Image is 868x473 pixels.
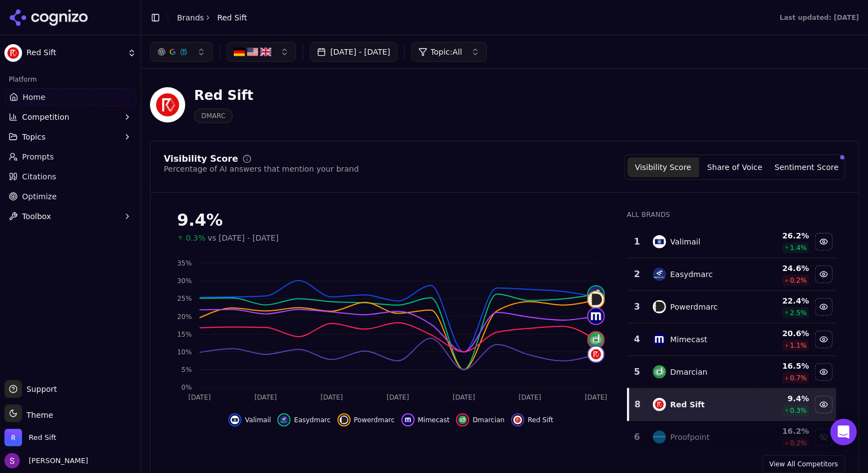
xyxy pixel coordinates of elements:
tspan: [DATE] [453,394,475,402]
button: Share of Voice [699,157,771,177]
div: Platform [4,71,136,88]
img: GB [260,46,271,57]
button: Show proofpoint data [815,428,833,446]
button: Hide valimail data [815,233,833,251]
tspan: [DATE] [320,394,343,402]
span: Topic: All [431,46,462,57]
div: 22.4 % [756,295,809,306]
div: Dmarcian [671,366,708,378]
div: 8 [634,398,642,411]
button: Hide powerdmarc data [815,298,833,316]
span: Red Sift [29,433,56,443]
button: Hide easydmarc data [815,265,833,283]
img: valimail [653,235,666,248]
span: 0.3 % [790,406,807,415]
a: Optimize [4,188,136,205]
tspan: 35% [177,259,192,267]
button: Toolbox [4,208,136,225]
div: Open Intercom Messenger [831,419,857,445]
span: 0.7 % [790,374,807,382]
div: All Brands [627,210,837,219]
tr: 6proofpointProofpoint16.2%0.2%Show proofpoint data [628,421,837,454]
div: 6 [633,431,642,444]
img: mimecast [588,309,604,324]
span: vs [DATE] - [DATE] [208,232,279,243]
button: Sentiment Score [771,157,843,177]
tspan: 25% [177,295,192,303]
div: Valimail [671,236,701,247]
img: DE [234,46,245,57]
div: Red Sift [671,399,705,410]
div: 9.4 % [756,393,809,404]
span: Easydmarc [294,416,330,424]
span: Toolbox [22,211,51,222]
img: easydmarc [588,286,604,302]
span: 0.3% [186,232,206,243]
img: valimail [231,416,239,424]
div: Proofpoint [671,432,710,443]
span: 2.5 % [790,309,807,317]
tr: 2easydmarcEasydmarc24.6%0.2%Hide easydmarc data [628,258,837,291]
button: Hide mimecast data [401,413,450,427]
tr: 5dmarcianDmarcian16.5%0.7%Hide dmarcian data [628,356,837,389]
button: Hide dmarcian data [456,413,505,427]
button: Hide dmarcian data [815,363,833,381]
span: [PERSON_NAME] [24,456,88,466]
button: Hide red sift data [511,413,553,427]
img: easydmarc [653,268,666,281]
button: Topics [4,128,136,146]
img: red sift [653,398,666,411]
tspan: 10% [177,348,192,356]
span: DMARC [194,109,233,123]
img: Red Sift [150,87,185,123]
span: 0.2 % [790,439,807,448]
button: Hide red sift data [815,396,833,413]
a: Prompts [4,148,136,166]
button: Hide mimecast data [815,331,833,348]
div: 3 [633,300,642,313]
a: View All Competitors [762,455,845,473]
div: 5 [633,365,642,379]
div: Last updated: [DATE] [780,13,859,22]
div: 9.4% [177,210,605,230]
button: Open user button [4,453,88,469]
img: mimecast [404,416,412,424]
span: Citations [22,171,56,182]
button: Competition [4,108,136,126]
div: 24.6 % [756,263,809,274]
img: powerdmarc [588,292,604,307]
img: Red Sift [4,429,22,447]
button: Visibility Score [628,157,699,177]
span: Competition [22,111,69,123]
img: red sift [513,416,522,424]
span: Dmarcian [473,416,505,424]
tspan: [DATE] [189,394,211,402]
div: 1 [633,235,642,248]
div: Percentage of AI answers that mention your brand [164,163,359,174]
tr: 4mimecastMimecast20.6%1.1%Hide mimecast data [628,323,837,356]
tspan: 15% [177,331,192,338]
div: Red Sift [194,87,254,104]
div: 16.5 % [756,360,809,371]
div: Powerdmarc [671,301,718,312]
span: Prompts [22,151,54,162]
span: Mimecast [418,416,450,424]
span: 1.4 % [790,243,807,252]
img: easydmarc [280,416,288,424]
a: Citations [4,168,136,185]
span: Red Sift [528,416,553,424]
tr: 1valimailValimail26.2%1.4%Hide valimail data [628,226,837,258]
button: Hide powerdmarc data [337,413,395,427]
tr: 8red siftRed Sift9.4%0.3%Hide red sift data [628,389,837,421]
img: US [247,46,258,57]
tspan: [DATE] [387,394,409,402]
span: Red Sift [217,12,247,23]
span: Optimize [22,191,57,202]
span: 1.1 % [790,341,807,350]
div: Visibility Score [164,155,238,163]
img: Stewart Mohammadi [4,453,20,469]
button: Open organization switcher [4,429,56,447]
a: Brands [177,13,204,22]
div: Mimecast [671,334,708,345]
div: 16.2 % [756,426,809,437]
